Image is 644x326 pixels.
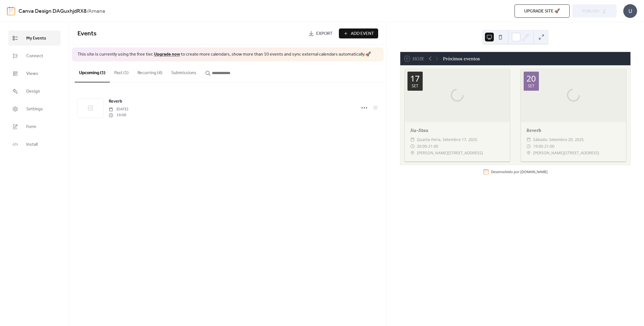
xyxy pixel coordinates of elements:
a: Form [8,119,61,134]
button: Upcoming (1) [75,61,110,82]
button: Submissions [167,61,201,82]
span: - [427,143,428,150]
a: Install [8,137,61,152]
span: Settings [26,106,43,113]
div: U [623,4,637,18]
b: / [87,6,88,17]
a: Settings [8,101,61,116]
a: Upgrade now [154,50,180,59]
span: [PERSON_NAME][STREET_ADDRESS] [417,150,483,156]
span: Upgrade site 🚀 [524,8,560,15]
div: set [412,84,418,88]
span: quarta-feira, setembro 17, 2025 [417,136,477,143]
a: Export [304,28,337,38]
span: 21:00 [428,143,438,150]
a: [DOMAIN_NAME] [520,169,547,174]
a: Connect [8,48,61,63]
span: Views [26,71,38,77]
span: sábado, setembro 20, 2025 [533,136,584,143]
div: ​ [410,143,415,150]
div: 17 [410,74,420,83]
div: Próximos eventos [443,55,480,62]
button: Past (1) [110,61,133,82]
span: [DATE] [109,106,128,112]
span: 19:00 [109,112,128,118]
div: 20 [526,74,536,83]
span: 21:00 [544,143,554,150]
div: Reverb [521,127,626,134]
a: Views [8,66,61,81]
span: 19:00 [533,143,543,150]
img: logo [7,7,15,15]
a: Design [8,84,61,99]
a: My Events [8,31,61,46]
div: set [528,84,534,88]
div: ​ [410,150,415,156]
span: Design [26,88,40,95]
div: ​ [526,136,531,143]
span: My Events [26,35,46,42]
span: 20:00 [417,143,427,150]
span: This site is currently using the free tier. to create more calendars, show more than 10 events an... [77,51,371,58]
button: Add Event [339,28,378,38]
a: Reverb [109,98,122,105]
span: Connect [26,53,43,59]
div: ​ [526,150,531,156]
span: Reverb [109,98,122,105]
span: - [543,143,544,150]
div: ​ [526,143,531,150]
span: Add Event [351,30,374,37]
span: Events [77,28,97,40]
div: Jiu-Jítsu [405,127,510,134]
span: Form [26,124,36,130]
span: [PERSON_NAME][STREET_ADDRESS] [533,150,599,156]
a: Canva Design DAGuxhjdRX8 [19,6,87,17]
b: Amana [88,6,105,17]
span: Install [26,141,38,148]
span: Export [316,30,333,37]
button: Upgrade site 🚀 [515,4,570,18]
div: ​ [410,136,415,143]
div: Desenvolvido por [491,169,547,174]
button: Recurring (4) [133,61,167,82]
